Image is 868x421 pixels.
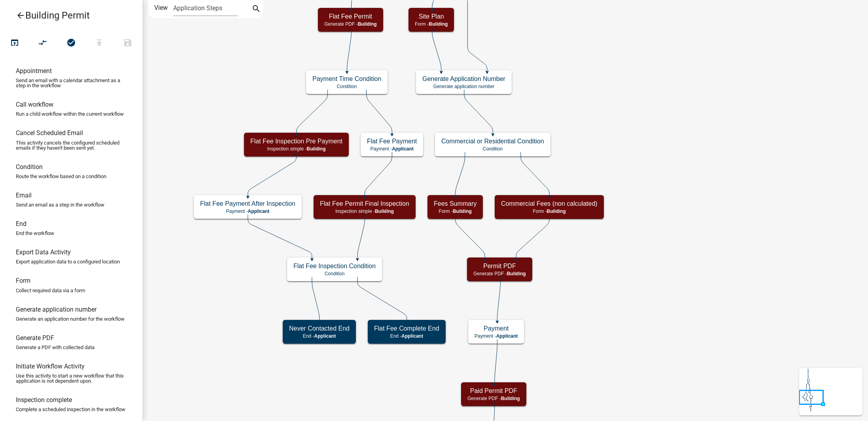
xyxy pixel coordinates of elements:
button: No problems [57,35,85,52]
h6: End [16,220,26,227]
p: Payment - [475,333,518,339]
span: Applicant [392,146,414,152]
h5: Never Contacted End [289,325,350,332]
h5: Flat Fee Inspection Pre Payment [250,137,342,145]
p: Generate PDF - [467,396,520,401]
i: open_in_browser [10,38,19,49]
h5: Site Plan [415,13,448,20]
button: Publish [85,35,113,52]
p: Generate PDF - [324,21,377,27]
button: search [250,3,263,16]
p: Generate application number [422,84,505,89]
i: arrow_back [16,11,25,22]
p: End the workflow [16,231,54,236]
p: Export application data to a configured location [16,259,120,264]
h5: Fees Summary [434,200,477,207]
p: End - [289,333,350,339]
h5: Permit PDF [473,262,526,270]
p: Generate an application number for the workflow [16,316,125,321]
p: Payment - [367,146,417,152]
h5: Payment [475,325,518,332]
span: Building [429,21,448,27]
span: Building [358,21,377,27]
p: Condition [312,84,381,89]
h6: Generate application number [16,306,96,313]
span: Building [501,396,520,401]
p: Send an email as a step in the workflow [16,202,104,207]
p: Generate PDF - [473,271,526,276]
h5: Flat Fee Inspection Condition [293,262,376,270]
p: Generate a PDF with collected data [16,345,95,350]
h5: Commercial Fees (non calculated) [501,200,598,207]
h6: Email [16,192,32,199]
p: End - [374,333,439,339]
h5: Flat Fee Payment After Inspection [200,200,295,207]
h6: Initiate Workflow Activity [16,363,85,370]
p: Route the workflow based on a condition [16,174,106,179]
p: Form - [434,209,477,214]
h6: Inspection complete [16,396,72,404]
h6: Export Data Activity [16,248,71,256]
h6: Call workflow [16,101,53,108]
h6: Cancel Scheduled Email [16,129,83,137]
i: search [252,4,261,15]
h6: Form [16,277,30,284]
h6: Generate PDF [16,334,54,342]
p: Condition [441,146,544,152]
span: Building [307,146,326,152]
p: Condition [293,271,376,276]
i: save [123,38,132,49]
h5: Flat Fee Complete End [374,325,439,332]
span: Applicant [314,333,336,339]
p: Inspection simple - [250,146,342,152]
p: Inspection simple - [320,209,409,214]
i: publish [95,38,104,49]
p: Complete a scheduled inspection in the workflow [16,407,125,412]
p: Collect required data via a form [16,288,85,293]
span: Building [375,209,394,214]
h5: Flat Fee Payment [367,137,417,145]
a: Building Permit [6,6,130,24]
p: Payment - [200,209,295,214]
span: Building [507,271,526,276]
button: Test Workflow [0,35,29,52]
div: Workflow actions [0,35,142,54]
span: Building [547,209,565,214]
span: Building [453,209,472,214]
h5: Generate Application Number [422,75,505,83]
p: Use this activity to start a new workflow that this application is not dependent upon. [16,373,127,383]
h5: Flat Fee Permit Final Inspection [320,200,409,207]
p: Form - [501,209,598,214]
h5: Flat Fee Permit [324,13,377,20]
h6: Appointment [16,67,52,75]
p: This activity cancels the configured scheduled emails if they haven't been sent yet. [16,140,127,150]
h5: Payment Time Condition [312,75,381,83]
button: Save [113,35,142,52]
p: Form - [415,21,448,27]
span: Applicant [248,209,270,214]
span: Applicant [496,333,518,339]
i: check_circle [66,38,76,49]
h6: Condition [16,163,43,171]
p: Send an email with a calendar attachment as a step in the workflow [16,78,127,88]
p: Run a child workflow within the current workflow [16,111,124,117]
span: Applicant [401,333,423,339]
i: compare_arrows [38,38,48,49]
h5: Commercial or Residential Condition [441,137,544,145]
h5: Paid Permit PDF [467,387,520,395]
button: Auto Layout [28,35,57,52]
